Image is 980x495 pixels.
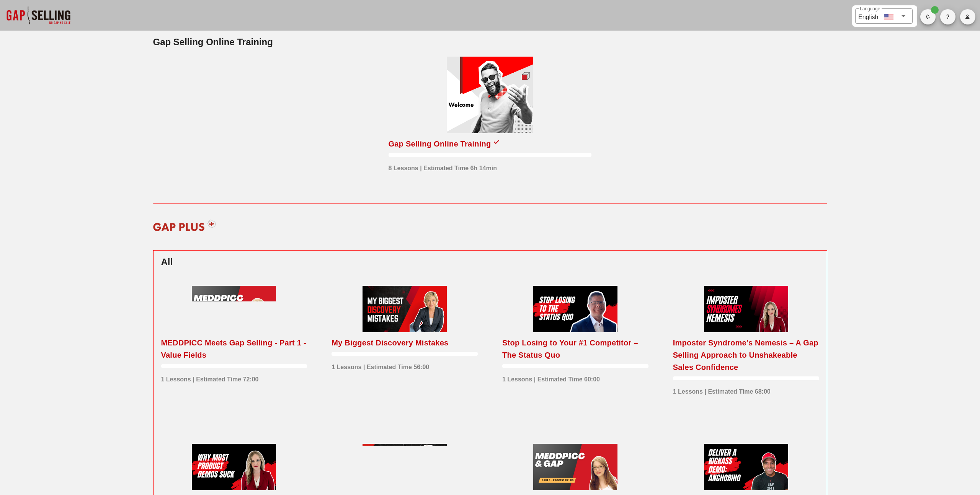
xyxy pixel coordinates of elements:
[148,214,221,237] img: gap-plus-logo-red.svg
[931,6,939,14] span: Badge
[389,160,497,173] div: 8 Lessons | Estimated Time 6h 14min
[153,35,827,49] h2: Gap Selling Online Training
[389,138,491,150] div: Gap Selling Online Training
[161,371,259,384] div: 1 Lessons | Estimated Time 72:00
[161,337,307,361] div: MEDDPICC Meets Gap Selling - Part 1 - Value Fields
[502,371,600,384] div: 1 Lessons | Estimated Time 60:00
[161,255,819,269] h2: All
[332,359,429,372] div: 1 Lessons | Estimated Time 56:00
[673,337,819,373] div: Imposter Syndrome’s Nemesis – A Gap Selling Approach to Unshakeable Sales Confidence
[855,8,913,24] div: LanguageEnglish
[332,337,448,349] div: My Biggest Discovery Mistakes
[860,6,880,12] label: Language
[858,11,878,22] div: English
[502,337,648,361] div: Stop Losing to Your #1 Competitor – The Status Quo
[673,383,771,396] div: 1 Lessons | Estimated Time 68:00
